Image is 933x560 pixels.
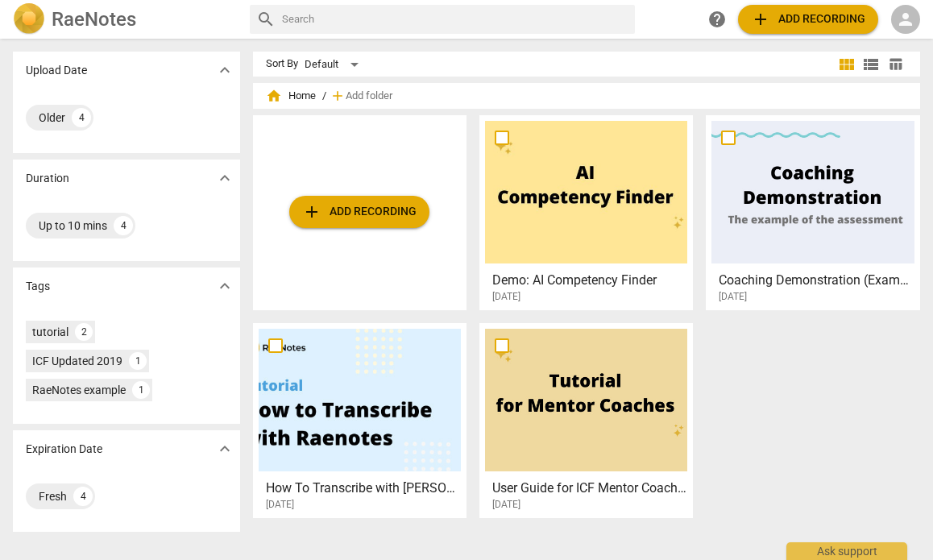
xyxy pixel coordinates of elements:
[485,121,687,303] a: Demo: AI Competency Finder[DATE]
[213,58,237,82] button: Show more
[39,218,107,234] div: Up to 10 mins
[282,6,629,32] input: Search
[492,498,520,512] span: [DATE]
[859,52,883,77] button: List view
[719,271,915,290] h3: Coaching Demonstration (Example)
[213,274,237,298] button: Show more
[888,56,903,72] span: table_chart
[751,10,770,29] span: add
[266,498,294,512] span: [DATE]
[13,3,45,35] img: Logo
[215,60,234,80] span: expand_more
[266,88,282,104] span: home
[492,271,689,290] h3: Demo: AI Competency Finder
[302,202,417,222] span: Add recording
[861,55,881,74] span: view_list
[330,88,346,104] span: add
[266,479,462,498] h3: How To Transcribe with RaeNotes
[72,108,91,127] div: 4
[711,121,914,303] a: Coaching Demonstration (Example)[DATE]
[883,52,907,77] button: Table view
[896,10,915,29] span: person
[215,276,234,296] span: expand_more
[346,90,392,102] span: Add folder
[703,5,732,34] a: Help
[129,352,147,370] div: 1
[719,290,747,304] span: [DATE]
[213,166,237,190] button: Show more
[259,329,461,511] a: How To Transcribe with [PERSON_NAME][DATE]
[786,542,907,560] div: Ask support
[75,323,93,341] div: 2
[26,62,87,79] p: Upload Date
[289,196,429,228] button: Upload
[256,10,276,29] span: search
[26,170,69,187] p: Duration
[485,329,687,511] a: User Guide for ICF Mentor Coaches[DATE]
[114,216,133,235] div: 4
[305,52,364,77] div: Default
[266,88,316,104] span: Home
[835,52,859,77] button: Tile view
[837,55,856,74] span: view_module
[302,202,321,222] span: add
[213,437,237,461] button: Show more
[215,439,234,458] span: expand_more
[492,290,520,304] span: [DATE]
[132,381,150,399] div: 1
[52,8,136,31] h2: RaeNotes
[738,5,878,34] button: Upload
[215,168,234,188] span: expand_more
[73,487,93,506] div: 4
[26,441,102,458] p: Expiration Date
[751,10,865,29] span: Add recording
[707,10,727,29] span: help
[26,278,50,295] p: Tags
[492,479,689,498] h3: User Guide for ICF Mentor Coaches
[266,58,298,70] div: Sort By
[39,488,67,504] div: Fresh
[32,382,126,398] div: RaeNotes example
[32,324,68,340] div: tutorial
[322,90,326,102] span: /
[32,353,122,369] div: ICF Updated 2019
[13,3,237,35] a: LogoRaeNotes
[39,110,65,126] div: Older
